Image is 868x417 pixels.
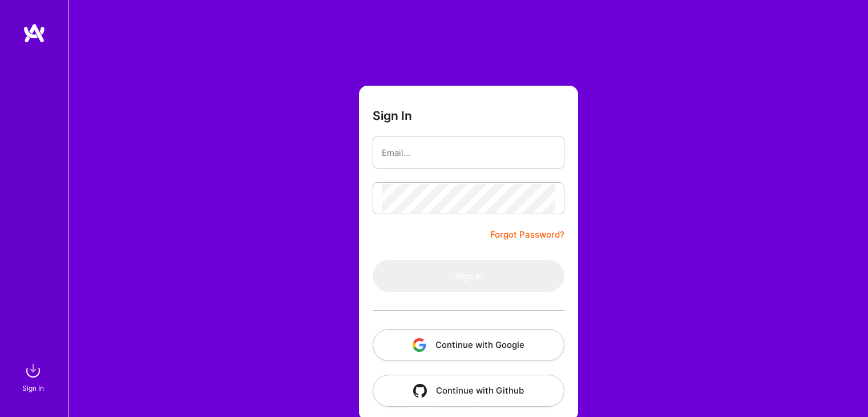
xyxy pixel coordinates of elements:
h3: Sign In [373,109,412,123]
button: Sign In [373,260,564,292]
a: sign inSign In [24,359,45,394]
input: Email... [382,138,555,167]
button: Continue with Github [373,375,564,407]
img: icon [413,384,427,398]
div: Sign In [22,382,44,394]
img: logo [23,23,46,43]
img: sign in [22,359,45,382]
button: Continue with Google [373,329,564,361]
img: icon [413,338,426,352]
a: Forgot Password? [490,228,564,242]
